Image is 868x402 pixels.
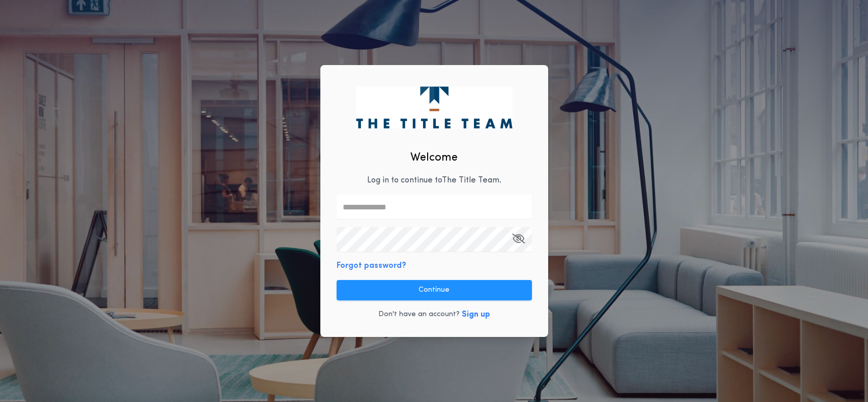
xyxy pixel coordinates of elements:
[356,86,512,128] img: logo
[367,174,501,187] p: Log in to continue to The Title Team .
[410,149,458,166] h2: Welcome
[378,310,460,320] p: Don't have an account?
[462,308,490,321] button: Sign up
[337,260,406,272] button: Forgot password?
[337,280,532,300] button: Continue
